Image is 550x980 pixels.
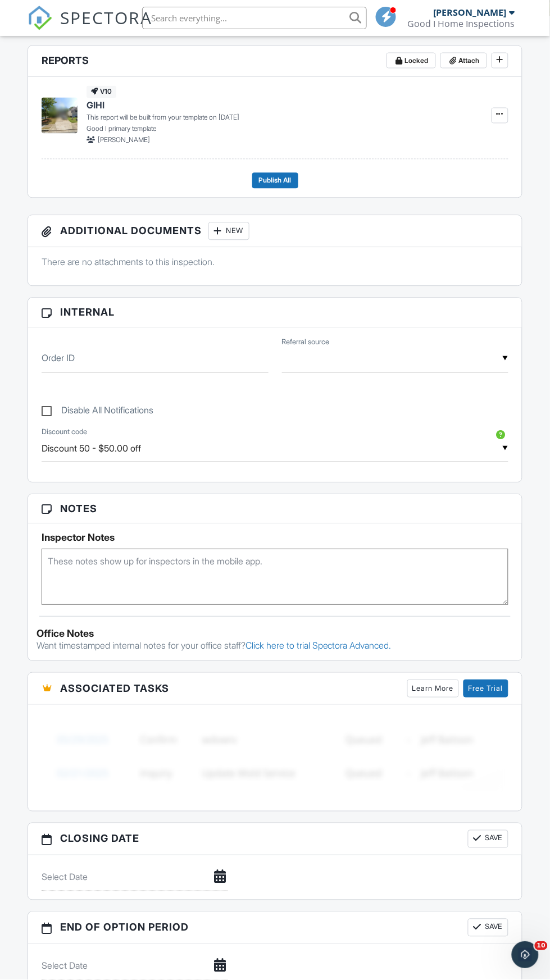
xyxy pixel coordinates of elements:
[42,532,508,544] h5: Inspector Notes
[42,352,75,364] label: Order ID
[535,942,548,951] span: 10
[407,680,459,698] a: Learn More
[434,7,507,18] div: [PERSON_NAME]
[42,714,508,800] img: blurred-tasks-251b60f19c3f713f9215ee2a18cbf2105fc2d72fcd585247cf5e9ec0c957c1dd.png
[42,864,228,892] input: Select Date
[28,298,522,327] h3: Internal
[512,942,539,969] iframe: Intercom live chat
[142,7,367,29] input: Search everything...
[28,216,522,248] h3: Additional Documents
[60,681,169,696] span: Associated Tasks
[28,495,522,524] h3: Notes
[463,680,508,698] a: Free Trial
[60,832,139,847] span: Closing date
[282,338,330,348] label: Referral source
[408,18,515,29] div: Good I Home Inspections
[468,919,508,937] button: Save
[28,6,52,30] img: The Best Home Inspection Software - Spectora
[28,15,152,39] a: SPECTORA
[208,222,249,240] div: New
[37,628,513,640] div: Office Notes
[60,6,152,29] span: SPECTORA
[37,640,513,652] p: Want timestamped internal notes for your office staff?
[246,640,392,651] a: Click here to trial Spectora Advanced.
[468,831,508,849] button: Save
[60,920,189,936] span: End of Option Period
[42,405,153,420] label: Disable All Notifications
[42,256,508,268] p: There are no attachments to this inspection.
[42,427,87,437] label: Discount code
